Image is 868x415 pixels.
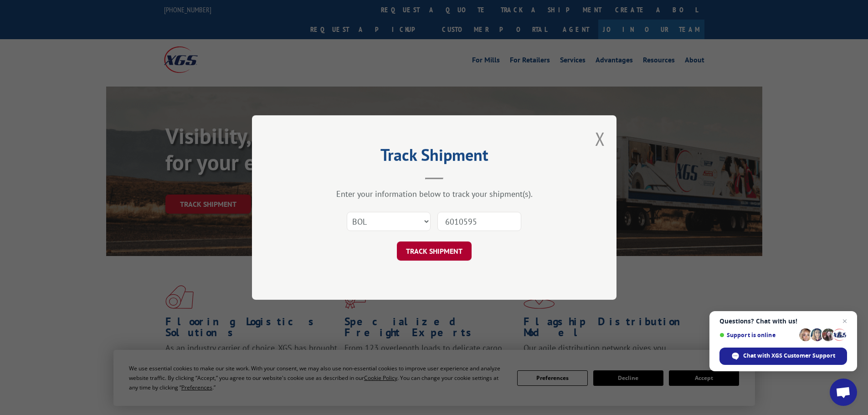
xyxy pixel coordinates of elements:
[595,127,605,151] button: Close modal
[719,348,847,365] span: Chat with XGS Customer Support
[397,241,472,261] button: TRACK SHIPMENT
[298,149,571,166] h2: Track Shipment
[298,189,571,199] div: Enter your information below to track your shipment(s).
[743,352,835,360] span: Chat with XGS Customer Support
[719,318,847,325] span: Questions? Chat with us!
[830,379,857,406] a: Open chat
[719,332,796,338] span: Support is online
[437,212,521,231] input: Number(s)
